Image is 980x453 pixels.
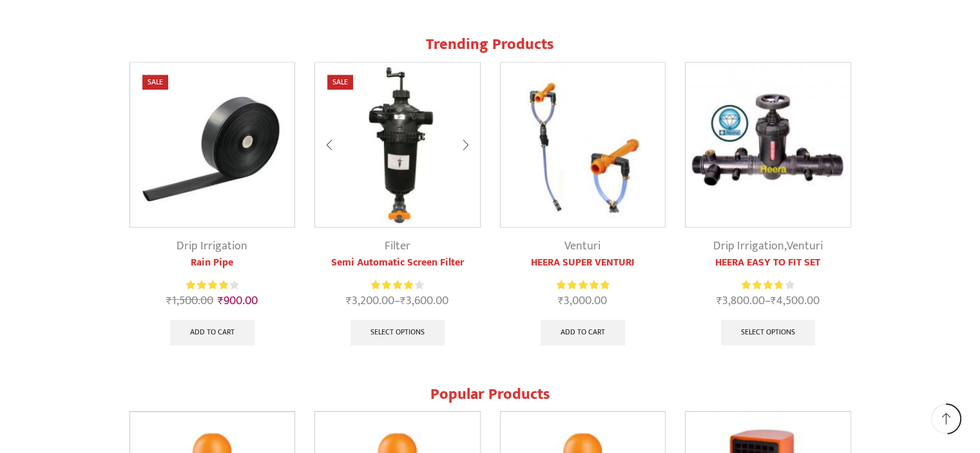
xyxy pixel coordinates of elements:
bdi: 3,000.00 [558,291,607,311]
a: HEERA EASY TO FIT SET [685,255,851,271]
a: Rain Pipe [130,255,296,271]
div: Rated 3.92 out of 5 [371,278,423,292]
img: Heera Super Venturi [501,63,666,227]
bdi: 900.00 [218,291,258,311]
img: Heera Easy To Fit Set [686,63,850,227]
a: Select options for “Semi Automatic Screen Filter” [351,320,445,345]
a: Add to cart: “Rain Pipe” [170,320,255,345]
div: Rated 4.13 out of 5 [186,278,238,292]
span: Rated out of 5 [557,278,609,292]
bdi: 3,200.00 [346,291,394,311]
bdi: 3,600.00 [400,291,448,311]
span: ₹ [558,291,564,311]
img: Semi Automatic Screen Filter [315,63,480,227]
div: Rated 5.00 out of 5 [557,278,609,292]
span: Rated out of 5 [371,278,412,292]
span: ₹ [346,291,352,311]
img: Heera Rain Pipe [130,63,295,227]
span: ₹ [400,291,406,311]
a: Venturi [564,236,600,256]
span: Trending Products [426,32,554,57]
a: Venturi [787,236,823,256]
a: Drip Irrigation [713,236,784,256]
span: Popular Products [430,381,550,407]
span: ₹ [716,291,722,311]
span: Rated out of 5 [742,278,782,292]
a: HEERA SUPER VENTURI [500,255,666,271]
a: Filter [385,236,410,256]
a: Add to cart: “HEERA SUPER VENTURI” [541,320,625,345]
a: Semi Automatic Screen Filter [314,255,481,271]
span: Sale [327,75,353,90]
div: Rated 3.83 out of 5 [742,278,794,292]
span: ₹ [771,291,776,311]
bdi: 4,500.00 [771,291,820,311]
a: Drip Irrigation [177,236,247,256]
bdi: 3,800.00 [716,291,765,311]
span: Rated out of 5 [186,278,229,292]
span: Sale [142,75,168,90]
span: – [685,293,851,310]
div: , [685,238,851,255]
a: Select options for “HEERA EASY TO FIT SET” [721,320,815,345]
span: ₹ [218,291,224,311]
span: ₹ [166,291,172,311]
bdi: 1,500.00 [166,291,213,311]
span: – [314,293,481,310]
